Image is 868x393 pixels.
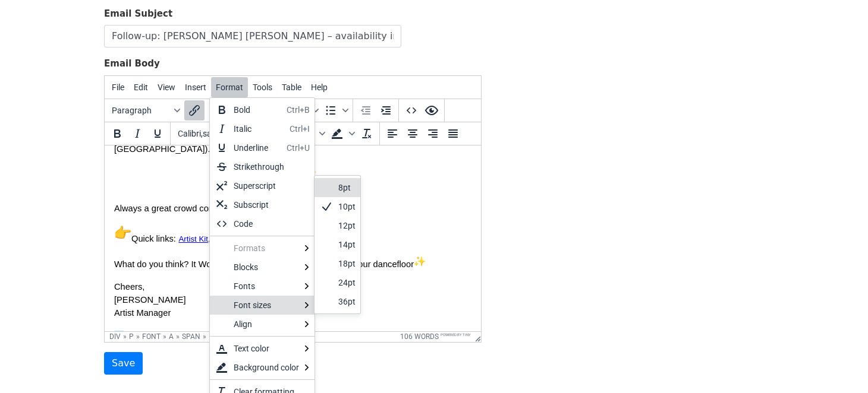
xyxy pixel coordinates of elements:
button: 106 words [400,332,439,341]
a: Artist Kit [74,88,103,98]
font: Youtube [207,88,241,98]
button: Source code [401,100,422,121]
span: Paragraph [112,106,170,115]
div: p [129,332,134,341]
div: » [203,332,206,341]
a: Powered by Tiny [441,332,471,337]
a: Instagram [170,88,205,98]
div: Underline [210,138,315,157]
div: Formats [210,239,315,258]
div: » [136,332,140,341]
div: » [176,332,180,341]
div: font [142,332,161,341]
button: Align right [423,123,443,144]
button: Underline [147,123,168,144]
span: , [168,89,170,98]
button: Align left [382,123,402,144]
span: Artist Kit [74,89,103,98]
div: Bold [234,103,282,117]
button: Decrease indent [356,100,376,121]
div: 8pt [338,180,356,195]
div: Align [210,315,315,334]
div: 10pt [338,199,356,214]
div: Underline [234,141,282,155]
div: Superscript [234,179,305,193]
div: » [163,332,166,341]
div: span [182,332,200,341]
div: 36pt [338,294,356,309]
div: Ctrl+B [287,103,310,117]
span: File [112,83,124,92]
span: View [158,83,175,92]
div: 24pt [338,275,356,290]
label: Email Body [104,57,160,71]
div: 12pt [315,216,360,235]
div: 10pt [315,197,360,216]
button: Italic [127,123,147,144]
img: 🕺 [180,23,222,66]
button: Fonts [173,123,250,144]
div: 14pt [338,237,356,252]
div: Ctrl+I [290,122,310,136]
button: Clear formatting [357,123,377,144]
div: Ctrl+U [287,141,310,155]
label: Email Subject [104,7,172,21]
div: Formats [234,241,299,255]
button: Insert/edit image [205,100,225,121]
span: Help [311,83,328,92]
span: Cheers, [10,137,40,146]
div: Align [234,317,299,331]
span: Linktree [106,89,134,98]
div: Bullet list [320,100,350,121]
div: Background color [327,123,357,144]
div: 8pt [315,178,360,197]
img: 📧 [10,183,20,194]
div: Italic [210,119,315,138]
div: Blocks [234,260,299,274]
button: Blocks [107,100,184,121]
div: Fonts [210,277,315,296]
div: Fonts [234,279,299,293]
button: Preview [422,100,442,121]
span: Instagram [170,89,205,98]
input: Save [104,352,143,375]
span: Table [282,83,301,92]
div: Widget de chat [809,336,868,393]
button: Justify [443,123,463,144]
div: Bold [210,100,315,119]
span: What do you think? It Would be amazing to bring his sound to your dancefloor [10,114,321,123]
img: 💃 [137,23,180,66]
div: Background color [210,358,315,377]
div: Strikethrough [234,160,305,174]
span: Edit [134,83,148,92]
div: 24pt [315,273,360,292]
span: , [134,88,136,98]
div: font [209,332,227,341]
span: Format [216,83,243,92]
div: Blocks [210,258,315,277]
div: 14pt [315,235,360,254]
iframe: Rich Text Area. Press ALT-0 for help. [105,145,481,331]
div: Resize [471,332,481,342]
a: Mixcloud [136,88,168,98]
div: Background color [234,360,299,375]
span: Tools [253,83,272,92]
div: div [109,332,121,341]
div: Subscript [210,195,315,214]
div: 18pt [315,254,360,273]
span: Insert [185,83,206,92]
div: 18pt [338,256,356,271]
div: 12pt [338,218,356,233]
div: Text color [210,339,315,358]
div: Code [234,217,310,231]
div: a [169,332,174,341]
span: , [205,89,207,98]
div: Superscript [210,176,315,195]
img: 👉 [10,79,27,96]
a: Youtube [207,87,241,99]
div: Text color [234,341,299,356]
a: Linktree [106,88,134,98]
span: [PERSON_NAME] [10,150,81,159]
div: Font sizes [210,296,315,315]
div: Italic [234,122,285,136]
